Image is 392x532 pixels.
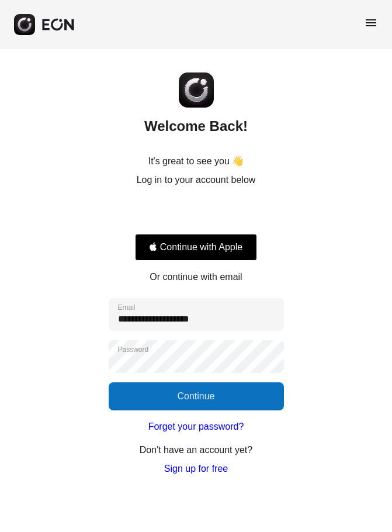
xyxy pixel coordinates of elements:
label: Email [118,303,136,312]
button: Signin with apple ID [135,234,257,261]
span: menu [364,16,378,30]
a: Forget your password? [148,420,244,434]
p: Or continue with email [150,270,242,284]
p: It's great to see you 👋 [148,154,244,168]
label: Password [118,345,149,354]
a: Sign up for free [164,462,228,476]
p: Log in to your account below [137,173,256,187]
button: Continue [109,382,284,410]
h2: Welcome Back! [144,117,248,136]
p: Don't have an account yet? [140,443,252,457]
iframe: Sign in with Google Button [129,200,263,226]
